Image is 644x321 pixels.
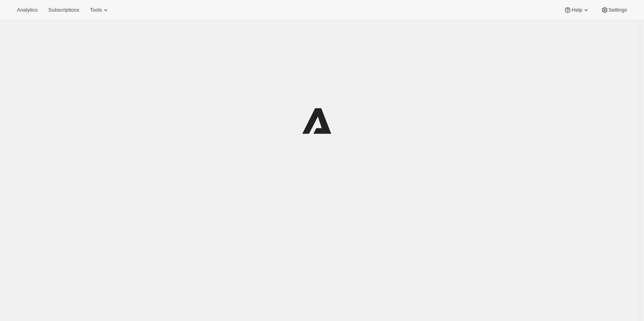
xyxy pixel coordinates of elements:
button: Analytics [12,5,42,15]
button: Tools [85,5,114,15]
button: Help [559,5,594,15]
span: Settings [609,7,627,13]
span: Help [572,7,582,13]
button: Subscriptions [44,5,84,15]
span: Tools [90,7,102,13]
span: Analytics [17,7,37,13]
span: Subscriptions [48,7,79,13]
button: Settings [596,5,632,15]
